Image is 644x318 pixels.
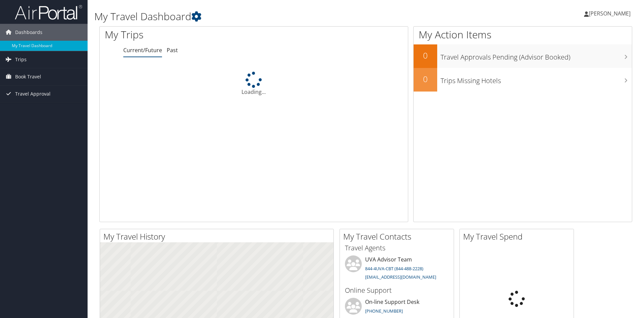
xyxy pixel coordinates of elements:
h2: My Travel History [103,231,333,242]
h3: Travel Agents [345,243,449,253]
h2: My Travel Spend [463,231,574,242]
h3: Trips Missing Hotels [441,73,632,85]
a: [PERSON_NAME] [584,3,637,24]
h2: 0 [414,50,437,61]
span: Dashboards [15,24,42,41]
div: Loading... [100,72,408,96]
span: Trips [15,51,27,68]
h3: Travel Approvals Pending (Advisor Booked) [441,49,632,62]
h2: 0 [414,73,437,85]
img: airportal-logo.png [15,4,82,20]
a: 844-4UVA-CBT (844-488-2228) [365,266,423,272]
li: UVA Advisor Team [342,255,452,283]
a: 0Trips Missing Hotels [414,68,632,92]
h2: My Travel Contacts [343,231,454,242]
span: [PERSON_NAME] [589,10,631,17]
h3: Online Support [345,286,449,295]
h1: My Action Items [414,28,632,42]
a: Current/Future [123,46,162,54]
a: 0Travel Approvals Pending (Advisor Booked) [414,44,632,68]
a: [PHONE_NUMBER] [365,308,403,314]
span: Travel Approval [15,85,51,102]
a: Past [167,46,178,54]
h1: My Travel Dashboard [94,9,456,24]
a: [EMAIL_ADDRESS][DOMAIN_NAME] [365,274,436,280]
span: Book Travel [15,68,41,85]
h1: My Trips [105,28,275,42]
